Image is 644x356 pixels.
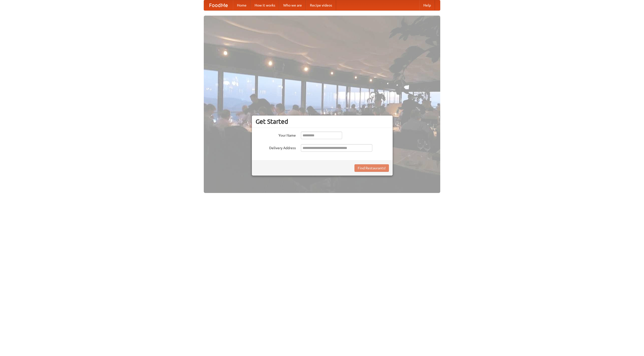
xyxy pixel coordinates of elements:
label: Delivery Address [256,144,296,150]
h3: Get Started [256,118,389,125]
a: Help [419,0,435,10]
button: Find Restaurants! [354,164,389,172]
a: Home [233,0,251,10]
a: Recipe videos [306,0,336,10]
a: FoodMe [204,0,233,10]
a: How it works [251,0,279,10]
label: Your Name [256,132,296,138]
a: Who we are [279,0,306,10]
